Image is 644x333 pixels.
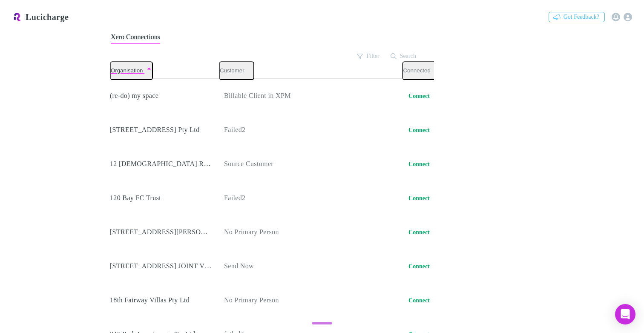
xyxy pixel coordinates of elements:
button: Connect [403,227,435,238]
button: Connect [403,193,435,204]
button: Organisation [110,61,153,80]
button: Filter [353,51,384,61]
div: 18th Fairway Villas Pty Ltd [110,283,212,317]
div: 12 [DEMOGRAPHIC_DATA] RETREAT TRUST [110,147,212,181]
button: Connect [403,125,435,135]
div: Source Customer [224,147,326,181]
button: Connected [402,61,440,80]
div: No Primary Person [224,283,326,317]
button: Search [386,51,421,61]
img: Lucicharge's Logo [12,12,22,22]
div: Send Now [224,249,326,283]
div: Open Intercom Messenger [615,304,635,324]
a: Lucicharge [7,7,74,27]
button: Connect [403,261,435,272]
button: Connect [403,159,435,169]
div: (re-do) my space [110,79,212,113]
div: [STREET_ADDRESS] Pty Ltd [110,113,212,147]
div: [STREET_ADDRESS][PERSON_NAME] Developments Pty Ltd [110,215,212,249]
button: Got Feedback? [549,12,605,22]
button: Connect [403,91,435,101]
button: Connect [403,296,435,306]
button: Customer [219,61,254,80]
div: Failed2 [224,113,326,147]
div: No Primary Person [224,215,326,249]
h3: Lucicharge [26,12,69,22]
div: Billable Client in XPM [224,79,326,113]
div: Failed2 [224,181,326,215]
div: 120 Bay FC Trust [110,181,212,215]
div: [STREET_ADDRESS] JOINT VENTURE [110,249,212,283]
span: Xero Connections [111,33,160,44]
